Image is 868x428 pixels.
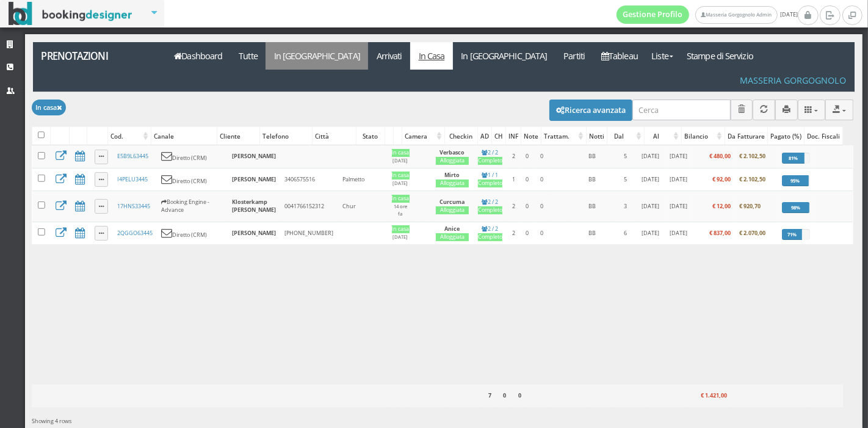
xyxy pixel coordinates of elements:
[739,152,765,160] b: € 2.102,50
[217,128,259,145] div: Cliente
[665,168,692,190] td: [DATE]
[825,100,853,120] button: Export
[402,128,444,145] div: Camera
[393,234,408,240] small: [DATE]
[108,128,151,145] div: Cod.
[117,229,153,237] a: 2QGGO63445
[570,222,615,244] td: BB
[488,391,491,399] b: 7
[9,2,132,26] img: BookingDesigner.com
[541,128,586,145] div: Trattam.
[151,128,217,145] div: Canale
[445,128,478,145] div: Checkin
[157,191,228,222] td: Booking Engine - Advance
[709,152,731,160] b: € 480,00
[695,6,777,24] a: Masseria Gorgognolo Admin
[507,191,521,222] td: 2
[555,42,593,70] a: Partiti
[478,180,502,187] div: Completo
[445,171,460,179] b: Mirto
[521,168,534,190] td: 0
[266,42,368,70] a: In [GEOGRAPHIC_DATA]
[440,198,465,206] b: Curcuma
[232,229,276,237] b: [PERSON_NAME]
[739,229,765,237] b: € 2.070,00
[635,222,665,244] td: [DATE]
[478,233,502,241] div: Completo
[725,128,767,145] div: Da Fatturare
[534,191,549,222] td: 0
[632,100,731,120] input: Cerca
[392,172,410,180] div: In casa
[478,148,502,165] a: 2 / 2Completo
[478,171,502,187] a: 1 / 1Completo
[392,195,410,203] div: In casa
[682,128,725,145] div: Bilancio
[492,128,505,145] div: CH
[232,198,276,214] b: Klosterkamp [PERSON_NAME]
[32,417,71,425] span: Showing 4 rows
[740,75,846,85] h4: Masseria Gorgognolo
[685,388,730,404] div: € 1.421,00
[338,168,387,190] td: Palmetto
[117,175,148,183] a: I4PELU3445
[587,128,607,145] div: Notti
[753,100,775,120] button: Aggiorna
[645,128,681,145] div: Al
[635,145,665,168] td: [DATE]
[338,191,387,222] td: Chur
[436,233,469,241] div: Alloggiata
[805,128,842,145] div: Doc. Fiscali
[117,202,150,210] a: 17HNS33445
[739,175,765,183] b: € 2.102,50
[157,222,228,244] td: Diretto (CRM)
[534,145,549,168] td: 0
[157,168,228,190] td: Diretto (CRM)
[570,191,615,222] td: BB
[478,128,491,145] div: AD
[453,42,555,70] a: In [GEOGRAPHIC_DATA]
[665,191,692,222] td: [DATE]
[768,128,804,145] div: Pagato (%)
[393,180,408,186] small: [DATE]
[549,100,632,120] button: Ricerca avanzata
[782,153,805,164] div: 81%
[712,202,731,210] b: € 12,00
[478,206,502,214] div: Completo
[33,42,159,70] a: Prenotazioni
[503,391,506,399] b: 0
[478,157,502,165] div: Completo
[615,145,635,168] td: 5
[521,128,541,145] div: Note
[615,191,635,222] td: 3
[280,191,338,222] td: 0041766152312
[635,168,665,190] td: [DATE]
[615,168,635,190] td: 5
[280,168,338,190] td: 3406575516
[665,145,692,168] td: [DATE]
[393,158,408,164] small: [DATE]
[440,148,465,156] b: Verbasco
[231,42,266,70] a: Tutte
[665,222,692,244] td: [DATE]
[280,222,338,244] td: [PHONE_NUMBER]
[410,42,453,70] a: In Casa
[534,222,549,244] td: 0
[166,42,231,70] a: Dashboard
[478,225,502,241] a: 2 / 2Completo
[635,191,665,222] td: [DATE]
[617,5,798,24] span: [DATE]
[646,42,678,70] a: Liste
[436,180,469,187] div: Alloggiata
[478,198,502,214] a: 2 / 2Completo
[709,229,731,237] b: € 837,00
[436,206,469,214] div: Alloggiata
[445,225,460,233] b: Anice
[593,42,646,70] a: Tableau
[394,203,407,217] small: 14 ore fa
[232,175,276,183] b: [PERSON_NAME]
[507,168,521,190] td: 1
[679,42,762,70] a: Stampe di Servizio
[518,391,521,399] b: 0
[521,145,534,168] td: 0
